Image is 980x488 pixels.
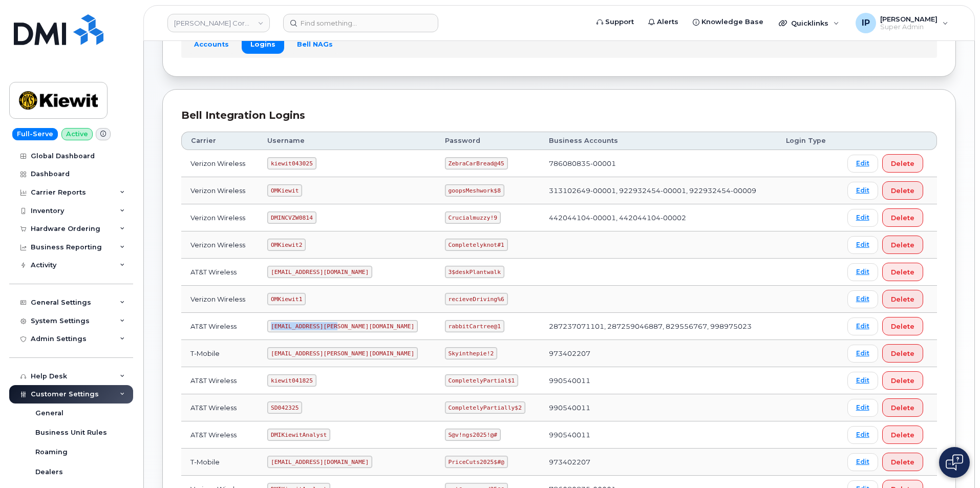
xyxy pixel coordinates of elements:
[847,317,878,335] a: Edit
[181,313,258,340] td: AT&T Wireless
[181,150,258,177] td: Verizon Wireless
[847,426,878,444] a: Edit
[772,13,846,33] div: Quicklinks
[445,293,508,305] code: recieveDriving%6
[267,239,306,251] code: OMKiewit2
[181,286,258,313] td: Verizon Wireless
[847,182,878,200] a: Edit
[267,456,372,468] code: [EMAIL_ADDRESS][DOMAIN_NAME]
[848,13,955,33] div: Ione Partin
[882,426,923,444] button: Delete
[882,154,923,173] button: Delete
[891,186,914,196] span: Delete
[445,266,504,278] code: 3$deskPlantwalk
[540,132,777,150] th: Business Accounts
[847,453,878,471] a: Edit
[267,184,302,197] code: OMKiewit
[882,398,923,417] button: Delete
[267,266,372,278] code: [EMAIL_ADDRESS][DOMAIN_NAME]
[445,157,508,169] code: ZebraCarBread@45
[181,259,258,286] td: AT&T Wireless
[847,263,878,281] a: Edit
[686,12,771,32] a: Knowledge Base
[891,267,914,277] span: Delete
[862,17,870,29] span: IP
[882,290,923,308] button: Delete
[891,403,914,413] span: Delete
[880,23,938,31] span: Super Admin
[283,14,438,32] input: Find something...
[847,209,878,227] a: Edit
[267,293,306,305] code: OMKiewit1
[267,429,330,441] code: DMIKiewitAnalyst
[891,376,914,386] span: Delete
[540,449,777,476] td: 973402207
[267,211,316,224] code: DMINCVZW0814
[946,454,963,471] img: Open chat
[847,236,878,254] a: Edit
[891,240,914,250] span: Delete
[847,290,878,308] a: Edit
[891,213,914,223] span: Delete
[267,320,418,332] code: [EMAIL_ADDRESS][PERSON_NAME][DOMAIN_NAME]
[540,421,777,449] td: 990540011
[258,132,436,150] th: Username
[657,17,678,27] span: Alerts
[181,177,258,204] td: Verizon Wireless
[540,204,777,231] td: 442044104-00001, 442044104-00002
[791,19,828,27] span: Quicklinks
[267,347,418,359] code: [EMAIL_ADDRESS][PERSON_NAME][DOMAIN_NAME]
[540,340,777,367] td: 973402207
[267,401,302,414] code: SD042325
[777,132,838,150] th: Login Type
[181,394,258,421] td: AT&T Wireless
[891,294,914,304] span: Delete
[181,367,258,394] td: AT&T Wireless
[445,347,497,359] code: Skyinthepie!2
[891,430,914,440] span: Delete
[882,371,923,390] button: Delete
[540,367,777,394] td: 990540011
[445,320,504,332] code: rabbitCartree@1
[891,322,914,331] span: Delete
[242,35,284,53] a: Logins
[181,132,258,150] th: Carrier
[882,263,923,281] button: Delete
[181,340,258,367] td: T-Mobile
[540,177,777,204] td: 313102649-00001, 922932454-00001, 922932454-00009
[882,236,923,254] button: Delete
[445,184,504,197] code: goopsMeshwork$8
[891,349,914,358] span: Delete
[882,344,923,363] button: Delete
[167,14,270,32] a: Kiewit Corporation
[847,345,878,363] a: Edit
[185,35,238,53] a: Accounts
[882,208,923,227] button: Delete
[181,204,258,231] td: Verizon Wireless
[882,181,923,200] button: Delete
[436,132,540,150] th: Password
[882,317,923,335] button: Delete
[288,35,342,53] a: Bell NAGs
[540,313,777,340] td: 287237071101, 287259046887, 829556767, 998975023
[880,15,938,23] span: [PERSON_NAME]
[641,12,686,32] a: Alerts
[181,108,937,123] div: Bell Integration Logins
[445,211,501,224] code: Crucialmuzzy!9
[891,457,914,467] span: Delete
[445,429,501,441] code: S@v!ngs2025!@#
[540,394,777,421] td: 990540011
[445,401,525,414] code: CompletelyPartially$2
[847,155,878,173] a: Edit
[267,157,316,169] code: kiewit043025
[882,453,923,471] button: Delete
[605,17,634,27] span: Support
[181,421,258,449] td: AT&T Wireless
[445,374,518,387] code: CompletelyPartial$1
[445,456,508,468] code: PriceCuts2025$#@
[891,159,914,168] span: Delete
[701,17,763,27] span: Knowledge Base
[445,239,508,251] code: Completelyknot#1
[847,399,878,417] a: Edit
[181,231,258,259] td: Verizon Wireless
